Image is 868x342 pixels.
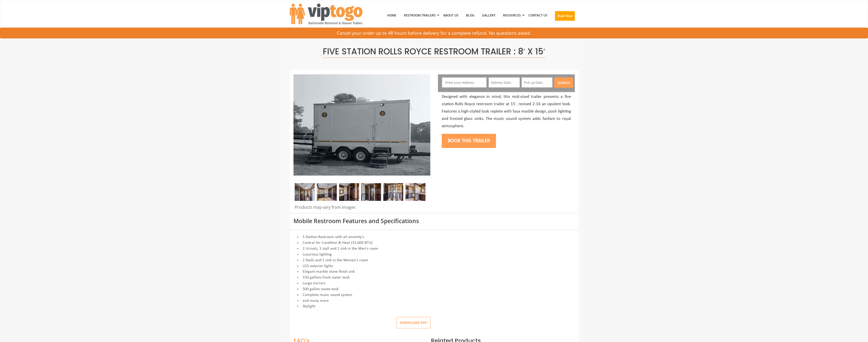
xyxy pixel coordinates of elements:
li: Skylight [293,304,575,309]
button: Book this trailer [442,134,496,148]
img: Restroom Trailer [383,183,403,201]
li: LED exterior lights [293,263,575,269]
li: Large mirrors [293,281,575,286]
span: Five Station Rolls Royce Restroom Trailer : 8′ x 15′ [323,46,545,58]
a: Contact Us [525,2,551,29]
img: Restroom Trailer [339,183,359,201]
li: 500 gallon waste tank [293,286,575,292]
a: Download pdf [392,320,431,325]
div: Products may vary from images [293,204,430,213]
img: Restroom Trailer [361,183,381,201]
li: and many more [293,298,575,304]
li: 2 Urinals, 1 stall and 1 sink in the Men's room [293,246,575,252]
li: 150 gallons fresh water tank [293,275,575,281]
button: Search [554,77,573,88]
input: Pick up Date [522,77,553,88]
input: Delivery Date [489,77,520,88]
li: Central Air Condition & Heat (15,000 BTU) [293,240,575,246]
a: Gallery [478,2,499,29]
button: Book Now [555,11,575,21]
img: Full view of five station restroom trailer with two separate doors for men and women [293,74,430,176]
h3: Mobile Restroom Features and Specifications [293,218,575,224]
img: VIPTOGO [290,4,362,24]
button: Download pdf [396,317,431,328]
li: Luxurious lighting [293,252,575,258]
img: Restroom Trailer [295,183,315,201]
a: Resources [499,2,525,29]
li: Elegant marble stone finish sink [293,269,575,275]
li: Complete music sound system [293,292,575,298]
a: Book Now [551,2,579,32]
a: About Us [439,2,462,29]
a: Blog [462,2,478,29]
a: Restroom Trailers [400,2,439,29]
input: Enter your Address [442,77,487,88]
a: Home [383,2,400,29]
img: Restroom Trailer [405,183,426,201]
img: Restroom trailer rental [317,183,337,201]
li: 2 Stalls and 1 sink in the Women's room [293,258,575,263]
li: 5 Station Restroom with all amenity's [293,234,575,240]
p: Designed with elegance in mind, this mid-sized trailer presents a five station Rolls Royce restro... [442,93,571,130]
